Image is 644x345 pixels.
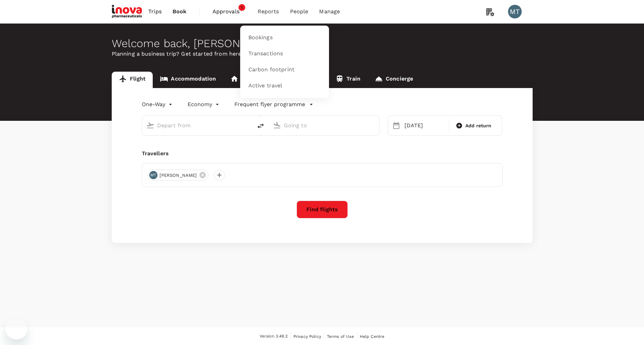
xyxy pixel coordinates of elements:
[173,8,187,16] span: Book
[248,125,249,126] button: Open
[223,72,275,88] a: Long stay
[112,37,533,50] div: Welcome back , [PERSON_NAME] .
[260,333,288,340] span: Version 3.49.2
[248,50,283,58] span: Transactions
[465,122,492,129] span: Add return
[155,172,201,179] span: [PERSON_NAME]
[248,66,294,74] span: Carbon footprint
[297,201,348,218] button: Find flights
[244,30,325,46] a: Bookings
[293,333,321,340] a: Privacy Policy
[290,8,309,16] span: People
[327,334,354,339] span: Terms of Use
[360,334,385,339] span: Help Centre
[213,8,247,16] span: Approvals
[142,149,503,158] div: Travellers
[112,50,533,58] p: Planning a business trip? Get started from here.
[234,100,305,109] p: Frequent flyer programme
[112,4,143,19] img: iNova Pharmaceuticals
[293,334,321,339] span: Privacy Policy
[248,82,283,90] span: Active travel
[360,333,385,340] a: Help Centre
[368,72,420,88] a: Concierge
[244,78,325,94] a: Active travel
[244,46,325,62] a: Transactions
[112,72,153,88] a: Flight
[252,118,269,134] button: delete
[258,8,279,16] span: Reports
[188,99,221,110] div: Economy
[327,333,354,340] a: Terms of Use
[328,72,368,88] a: Train
[244,62,325,78] a: Carbon footprint
[5,318,27,340] iframe: Button to launch messaging window
[148,170,209,181] div: MT[PERSON_NAME]
[157,120,238,131] input: Depart from
[238,4,245,11] span: 1
[149,171,157,179] div: MT
[148,8,162,16] span: Trips
[374,125,376,126] button: Open
[284,120,365,131] input: Going to
[402,119,448,132] div: [DATE]
[142,99,174,110] div: One-Way
[234,100,313,109] button: Frequent flyer programme
[319,8,340,16] span: Manage
[508,5,522,18] div: MT
[153,72,223,88] a: Accommodation
[248,34,273,42] span: Bookings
